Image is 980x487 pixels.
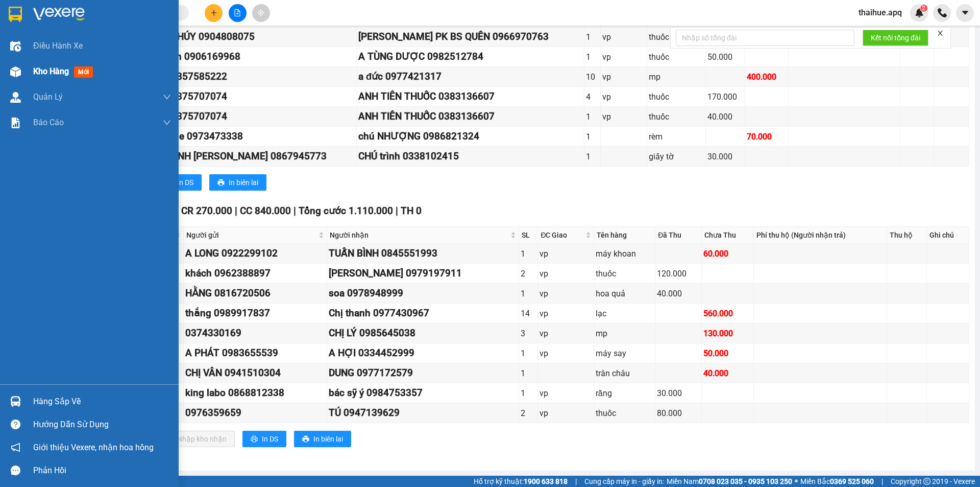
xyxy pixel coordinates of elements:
[329,405,517,421] div: TÚ 0947139629
[596,327,653,340] div: mp
[185,326,325,341] div: 0374330169
[676,30,854,46] input: Nhập số tổng đài
[887,227,927,244] th: Thu hộ
[181,205,232,217] span: CR 270.000
[586,71,599,83] div: 10
[10,396,21,407] img: warehouse-icon
[596,247,653,260] div: máy khoan
[703,307,752,320] div: 560.000
[401,205,422,217] span: TH 0
[329,306,517,321] div: Chị thanh 0977430967
[185,306,325,321] div: thắng 0989917837
[915,8,924,17] img: icon-new-feature
[927,227,969,244] th: Ghi chú
[185,405,325,421] div: 0976359659
[703,367,752,380] div: 40.000
[294,431,351,447] button: printerIn biên lai
[11,466,20,475] span: message
[586,130,599,143] div: 1
[313,433,343,445] span: In biên lai
[329,286,517,301] div: soa 0978948999
[586,150,599,163] div: 1
[262,433,278,445] span: In DS
[10,41,21,52] img: warehouse-icon
[575,476,577,487] span: |
[602,51,646,63] div: vp
[586,110,599,123] div: 1
[396,205,398,217] span: |
[9,7,22,22] img: logo-vxr
[171,29,354,44] div: THÚY 0904808075
[703,327,752,340] div: 130.000
[655,227,702,244] th: Đã Thu
[586,31,599,43] div: 1
[158,431,235,447] button: downloadNhập kho nhận
[881,476,883,487] span: |
[474,476,568,487] span: Hỗ trợ kỹ thuật:
[252,4,270,22] button: aim
[171,49,354,64] div: kh 0906169968
[521,407,536,420] div: 2
[10,92,21,103] img: warehouse-icon
[302,435,309,444] span: printer
[747,130,787,143] div: 70.000
[17,8,90,41] strong: CHUYỂN PHÁT NHANH AN PHÚ QUÝ
[358,89,582,104] div: ANH TIÊN THUỐC 0383136607
[586,51,599,63] div: 1
[11,420,20,429] span: question-circle
[521,267,536,280] div: 2
[850,6,910,19] span: thaihue.apq
[707,90,743,103] div: 170.000
[657,407,700,420] div: 80.000
[602,71,646,83] div: vp
[649,31,704,43] div: thuốc
[33,463,171,478] div: Phản hồi
[185,286,325,301] div: HẰNG 0816720506
[649,51,704,63] div: thuốc
[667,476,792,487] span: Miền Nam
[747,71,787,83] div: 400.000
[540,287,592,300] div: vp
[707,51,743,63] div: 50.000
[329,345,517,361] div: A HỢI 0334452999
[800,476,874,487] span: Miền Bắc
[205,4,223,22] button: plus
[541,229,583,241] span: ĐC Giao
[358,69,582,84] div: a đức 0977421317
[358,109,582,124] div: ANH TIÊN THUỐC 0383136607
[229,177,258,188] span: In biên lai
[649,150,704,163] div: giấy tờ
[540,307,592,320] div: vp
[358,129,582,144] div: chú NHƯỢNG 0986821324
[961,8,970,17] span: caret-down
[707,150,743,163] div: 30.000
[596,367,653,380] div: trân châu
[596,387,653,400] div: răng
[33,90,63,103] span: Quản Lý
[33,441,154,454] span: Giới thiệu Vexere, nhận hoa hồng
[185,365,325,381] div: CHỊ VÂN 0941510304
[251,435,258,444] span: printer
[171,69,354,84] div: 0857585222
[657,267,700,280] div: 120.000
[596,347,653,360] div: máy say
[257,9,264,16] span: aim
[186,229,316,241] span: Người gửi
[540,267,592,280] div: vp
[185,385,325,401] div: king labo 0868812338
[33,394,171,409] div: Hàng sắp về
[330,229,508,241] span: Người nhận
[584,476,664,487] span: Cung cấp máy in - giấy in:
[329,365,517,381] div: DUNG 0977172579
[229,4,247,22] button: file-add
[649,90,704,103] div: thuốc
[242,431,286,447] button: printerIn DS
[358,49,582,64] div: A TÙNG DƯỢC 0982512784
[922,5,925,12] span: 2
[938,8,947,17] img: phone-icon
[185,266,325,281] div: khách 0962388897
[596,267,653,280] div: thuốc
[33,116,64,129] span: Báo cáo
[5,55,14,106] img: logo
[217,179,225,187] span: printer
